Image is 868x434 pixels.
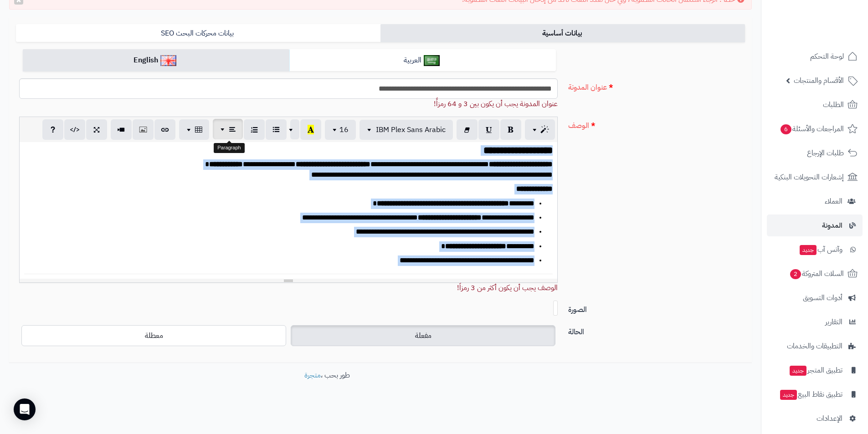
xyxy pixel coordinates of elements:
span: تطبيق نقاط البيع [779,388,842,401]
a: السلات المتروكة2 [767,263,863,285]
a: المراجعات والأسئلة6 [767,118,863,140]
a: تطبيق نقاط البيعجديد [767,383,863,405]
a: متجرة [304,370,321,381]
a: English [23,49,289,71]
span: جديد [800,245,817,255]
span: الطلبات [823,98,844,111]
img: logo-2.png [806,25,859,44]
a: التقارير [767,311,863,333]
a: بيانات أساسية [380,24,745,42]
span: أدوات التسويق [803,291,842,304]
span: السلات المتروكة [789,267,844,280]
a: المدونة [767,214,863,236]
span: العملاء [825,195,842,208]
span: المراجعات والأسئلة [780,123,844,135]
img: العربية [424,55,440,66]
span: مفعلة [415,330,431,341]
span: 16 [339,124,349,135]
a: أدوات التسويق [767,287,863,309]
a: لوحة التحكم [767,46,863,67]
a: الطلبات [767,94,863,116]
button: IBM Plex Sans Arabic [360,120,453,140]
span: جديد [790,366,806,376]
span: جديد [780,390,797,400]
span: التقارير [825,316,842,328]
label: الحالة [565,323,749,337]
div: الوصف يجب أن يكون أكثر من 3 رمزاً! [19,283,558,293]
div: Paragraph [214,143,244,153]
span: إشعارات التحويلات البنكية [775,171,844,184]
span: وآتس آب [799,243,842,256]
a: العملاء [767,190,863,212]
label: عنوان المدونة [565,78,749,93]
span: الإعدادات [817,412,842,425]
label: الوصف [565,117,749,131]
div: عنوان المدونة يجب أن يكون بين 3 و 64 رمزاً! [19,99,558,109]
span: التطبيقات والخدمات [787,340,842,352]
span: 6 [781,124,791,134]
img: English [160,55,176,66]
label: الصورة [565,301,749,315]
span: الأقسام والمنتجات [794,74,844,87]
a: طلبات الإرجاع [767,142,863,164]
a: التطبيقات والخدمات [767,335,863,357]
a: وآتس آبجديد [767,239,863,260]
a: بيانات محركات البحث SEO [16,24,380,42]
span: 2 [790,269,801,279]
button: 16 [325,120,356,140]
span: معطلة [145,330,163,341]
span: لوحة التحكم [810,50,844,63]
a: الإعدادات [767,408,863,429]
a: العربية [289,49,556,71]
div: Open Intercom Messenger [14,398,36,420]
span: تطبيق المتجر [789,364,842,377]
span: IBM Plex Sans Arabic [376,124,446,135]
span: المدونة [822,219,842,232]
span: طلبات الإرجاع [807,147,844,159]
a: إشعارات التحويلات البنكية [767,166,863,188]
a: تطبيق المتجرجديد [767,359,863,381]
